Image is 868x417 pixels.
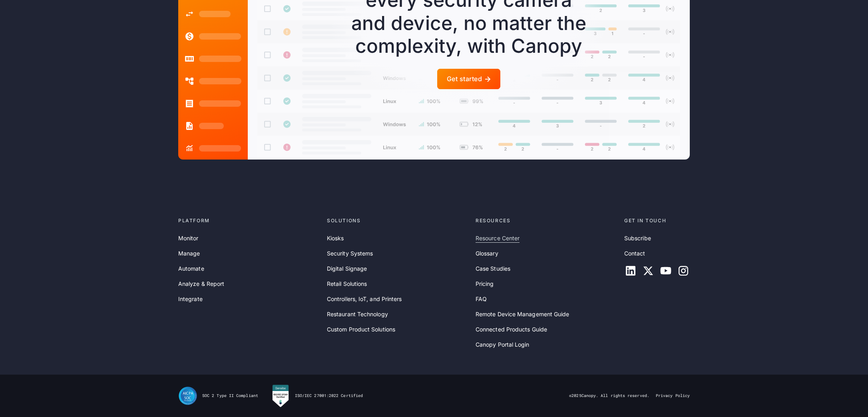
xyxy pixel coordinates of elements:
[327,279,367,288] a: Retail Solutions
[476,325,547,334] a: Connected Products Guide
[447,75,482,83] div: Get started
[178,264,204,273] a: Automate
[476,310,569,319] a: Remote Device Management Guide
[178,217,321,224] div: Platform
[327,264,367,273] a: Digital Signage
[271,384,290,407] img: Canopy RMM is Sensiba Certified for ISO/IEC
[178,279,224,288] a: Analyze & Report
[295,393,363,399] div: ISO/IEC 27001:2022 Certified
[624,217,690,224] div: Get in touch
[178,295,203,303] a: Integrate
[476,340,530,349] a: Canopy Portal Login
[476,217,618,224] div: Resources
[202,393,258,399] div: SOC 2 Type II Compliant
[476,279,494,288] a: Pricing
[476,295,487,303] a: FAQ
[327,295,402,303] a: Controllers, IoT, and Printers
[624,234,651,243] a: Subscribe
[327,249,373,258] a: Security Systems
[178,249,200,258] a: Manage
[571,393,581,398] span: 2025
[327,310,388,319] a: Restaurant Technology
[327,217,469,224] div: Solutions
[624,249,645,258] a: Contact
[178,234,199,243] a: Monitor
[437,69,500,89] a: Get started
[656,393,690,399] a: Privacy Policy
[569,393,649,399] div: © Canopy. All rights reserved.
[476,264,510,273] a: Case Studies
[476,249,498,258] a: Glossary
[327,325,395,334] a: Custom Product Solutions
[327,234,344,243] a: Kiosks
[476,234,520,243] a: Resource Center
[178,386,197,405] img: SOC II Type II Compliance Certification for Canopy Remote Device Management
